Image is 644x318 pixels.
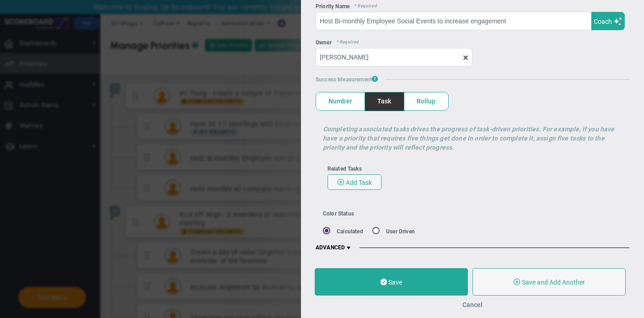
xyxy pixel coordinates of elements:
[327,174,381,190] button: Add Task
[594,18,612,25] span: Coach
[316,92,365,110] span: Number
[316,48,472,66] input: Search or Invite Team Members
[591,12,625,30] button: Coach
[349,3,377,10] span: * Required
[365,92,404,110] span: Task
[323,210,507,217] div: Color Status
[316,75,378,83] span: Success Measurement
[388,279,402,286] span: Save
[404,92,448,110] span: Rollup
[522,279,585,286] span: Save and Add Another
[472,268,626,296] button: Save and Add Another
[316,244,352,252] span: ADVANCED
[327,166,618,172] div: Related Tasks
[315,268,468,296] button: Save
[337,228,363,235] label: Calculated
[316,3,629,10] div: Priority Name
[472,53,480,61] span: clear
[332,39,359,46] span: * Required
[346,179,372,186] span: Add Task
[323,124,623,152] p: Completing associated tasks drives the progress of task-driven priorities. For example, if you ha...
[316,39,629,46] div: Owner
[462,301,483,308] button: Cancel
[386,228,415,235] label: User Driven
